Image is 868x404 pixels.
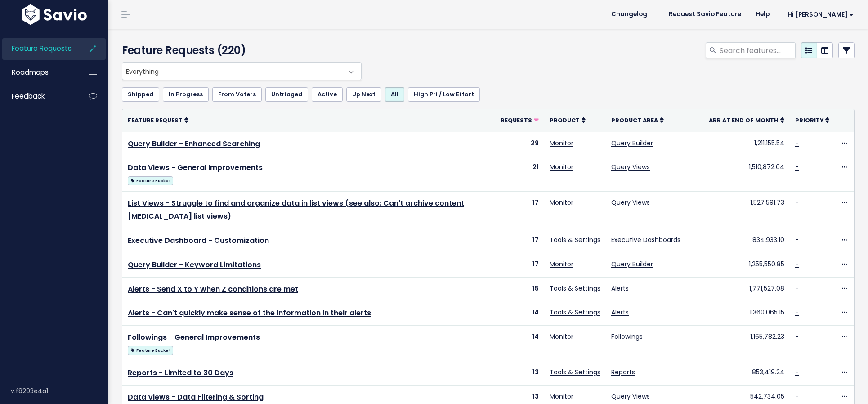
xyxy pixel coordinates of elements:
span: Feature Request [128,117,183,124]
h4: Feature Requests (220) [122,42,357,58]
a: Executive Dashboard - Customization [128,235,269,246]
a: - [795,162,799,171]
td: 14 [495,301,544,326]
a: List Views - Struggle to find and organize data in list views (see also: Can't archive content [M... [128,198,464,221]
td: 17 [495,192,544,229]
a: Monitor [550,139,573,148]
a: - [795,368,799,377]
a: Query Views [611,198,650,207]
a: Monitor [550,162,573,171]
td: 21 [495,156,544,192]
span: Roadmaps [12,67,49,77]
span: Hi [PERSON_NAME] [787,11,854,18]
a: Monitor [550,392,573,401]
a: Active [312,87,343,102]
a: ARR at End of Month [709,116,784,125]
a: Request Savio Feature [662,8,748,21]
a: Untriaged [265,87,308,102]
span: Everything [122,62,362,80]
a: Roadmaps [2,62,75,83]
a: Query Builder [611,139,653,148]
a: Query Builder - Enhanced Searching [128,139,260,149]
a: Tools & Settings [550,284,600,293]
a: Data Views - General Improvements [128,162,263,173]
a: Feature Requests [2,38,75,59]
a: From Voters [212,87,262,102]
a: Tools & Settings [550,368,600,377]
td: 1,255,550.85 [703,253,790,277]
a: High Pri / Low Effort [408,87,480,102]
a: Followings [611,332,643,341]
a: In Progress [163,87,209,102]
td: 1,771,527.08 [703,277,790,301]
a: Followings - General Improvements [128,332,260,342]
a: Feature Bucket [128,344,173,355]
td: 853,419.24 [703,361,790,386]
a: Query Builder [611,260,653,269]
a: Alerts - Can't quickly make sense of the information in their alerts [128,308,371,318]
span: Feature Bucket [128,176,173,185]
a: - [795,332,799,341]
input: Search features... [719,42,796,58]
a: All [385,87,404,102]
td: 1,211,155.54 [703,132,790,156]
span: Feedback [12,91,45,101]
a: Monitor [550,198,573,207]
a: Tools & Settings [550,235,600,244]
td: 17 [495,229,544,253]
a: - [795,198,799,207]
a: Alerts - Send X to Y when Z conditions are met [128,284,298,294]
span: Product Area [611,117,658,124]
span: Changelog [611,11,647,18]
a: - [795,139,799,148]
ul: Filter feature requests [122,87,855,102]
a: - [795,260,799,269]
span: Everything [122,63,343,80]
span: Requests [501,117,532,124]
a: Monitor [550,332,573,341]
a: Up Next [346,87,381,102]
a: Shipped [122,87,159,102]
a: Reports [611,368,635,377]
a: Feature Bucket [128,175,173,186]
img: logo-white.9d6f32f41409.svg [19,4,89,25]
td: 834,933.10 [703,229,790,253]
a: Monitor [550,260,573,269]
div: v.f8293e4a1 [11,379,108,403]
td: 13 [495,361,544,386]
a: Reports - Limited to 30 Days [128,368,233,378]
a: - [795,308,799,317]
a: Query Views [611,392,650,401]
td: 29 [495,132,544,156]
td: 15 [495,277,544,301]
a: Data Views - Data Filtering & Sorting [128,392,264,402]
a: Query Views [611,162,650,171]
td: 1,527,591.73 [703,192,790,229]
td: 17 [495,253,544,277]
a: Requests [501,116,539,125]
a: Executive Dashboards [611,235,680,244]
a: Feedback [2,86,75,107]
a: Help [748,8,777,21]
td: 1,360,065.15 [703,301,790,326]
span: Product [550,117,580,124]
a: - [795,392,799,401]
a: - [795,284,799,293]
a: Feature Request [128,116,188,125]
td: 1,510,872.04 [703,156,790,192]
span: ARR at End of Month [709,117,779,124]
a: Priority [795,116,829,125]
span: Feature Bucket [128,346,173,355]
a: Query Builder - Keyword Limitations [128,260,261,270]
a: Alerts [611,284,629,293]
a: Product [550,116,586,125]
a: Product Area [611,116,664,125]
a: Alerts [611,308,629,317]
span: Feature Requests [12,44,72,53]
td: 14 [495,326,544,361]
a: - [795,235,799,244]
span: Priority [795,117,823,124]
a: Tools & Settings [550,308,600,317]
a: Hi [PERSON_NAME] [777,8,861,22]
td: 1,165,782.23 [703,326,790,361]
